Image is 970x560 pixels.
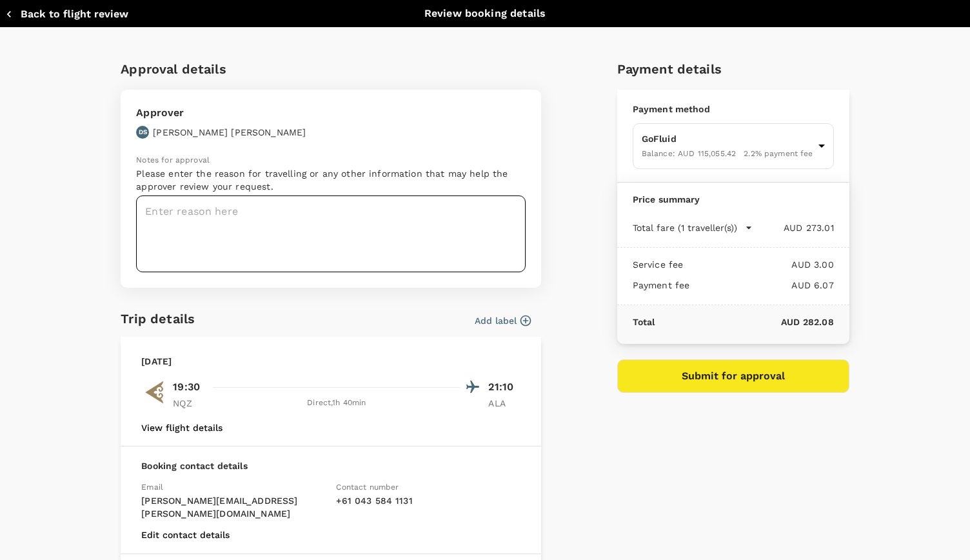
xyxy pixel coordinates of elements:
button: Edit contact details [141,530,230,540]
div: Direct , 1h 40min [213,397,460,410]
button: View flight details [141,423,223,433]
p: Total [633,315,655,328]
h6: Trip details [121,308,195,329]
p: Price summary [633,193,834,206]
p: Booking contact details [141,459,520,472]
span: Balance : AUD 115,055.42 [642,149,736,158]
p: DS [139,128,147,137]
p: [PERSON_NAME] [PERSON_NAME] [153,126,306,139]
p: Please enter the reason for travelling or any other information that may help the approver review... [136,167,526,193]
p: GoFluid [642,132,813,145]
p: [DATE] [141,355,172,368]
p: Service fee [633,258,684,271]
img: KC [141,379,167,405]
p: Notes for approval [136,154,526,167]
p: 19:30 [173,379,200,395]
span: Contact number [336,483,399,492]
button: Submit for approval [617,359,849,393]
h6: Payment details [617,59,849,79]
p: Payment fee [633,279,690,292]
p: Total fare (1 traveller(s)) [633,221,737,234]
button: Total fare (1 traveller(s)) [633,221,753,234]
p: [PERSON_NAME][EMAIL_ADDRESS][PERSON_NAME][DOMAIN_NAME] [141,494,326,520]
p: AUD 6.07 [689,279,833,292]
div: GoFluidBalance: AUD 115,055.422.2% payment fee [633,123,834,169]
button: Back to flight review [5,8,128,21]
p: ALA [488,397,520,410]
p: AUD 273.01 [753,221,834,234]
button: Add label [475,314,531,327]
p: + 61 043 584 1131 [336,494,520,507]
p: Approver [136,105,306,121]
p: 21:10 [488,379,520,395]
p: AUD 3.00 [683,258,833,271]
span: 2.2 % payment fee [744,149,813,158]
p: Review booking details [424,6,546,21]
p: AUD 282.08 [655,315,833,328]
p: Payment method [633,103,834,115]
h6: Approval details [121,59,541,79]
p: NQZ [173,397,205,410]
span: Email [141,483,163,492]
